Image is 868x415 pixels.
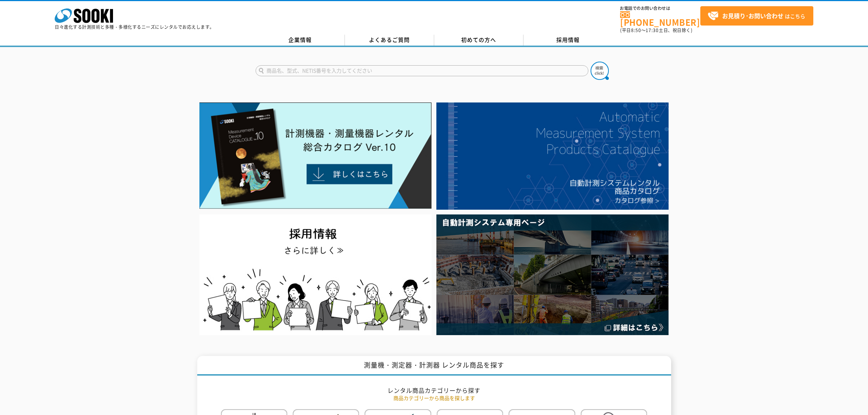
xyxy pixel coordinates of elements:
[256,35,345,46] a: 企業情報
[646,27,659,34] span: 17:30
[620,27,692,34] span: (平日 ～ 土日、祝日除く)
[620,6,700,11] span: お電話でのお問い合わせは
[708,11,805,22] span: はこちら
[591,62,609,80] img: btn_search.png
[523,35,613,46] a: 採用情報
[199,102,432,209] img: Catalog Ver10
[221,394,647,402] p: 商品カテゴリーから商品を探します
[345,35,434,46] a: よくあるご質問
[461,36,496,44] span: 初めての方へ
[197,356,671,376] h1: 測量機・測定器・計測器 レンタル商品を探す
[620,11,700,26] a: [PHONE_NUMBER]
[436,102,669,210] img: 自動計測システムカタログ
[221,387,647,394] h2: レンタル商品カテゴリーから探す
[434,35,523,46] a: 初めての方へ
[256,65,588,76] input: 商品名、型式、NETIS番号を入力してください
[436,214,669,335] img: 自動計測システム専用ページ
[631,27,641,34] span: 8:50
[722,11,783,20] strong: お見積り･お問い合わせ
[700,6,813,26] a: お見積り･お問い合わせはこちら
[55,25,214,29] p: 日々進化する計測技術と多種・多様化するニーズにレンタルでお応えします。
[199,214,432,335] img: SOOKI recruit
